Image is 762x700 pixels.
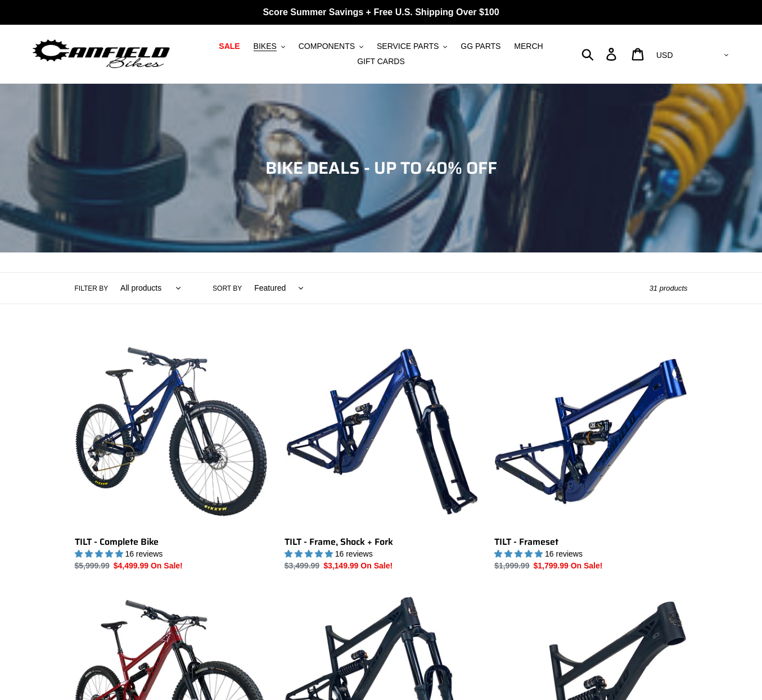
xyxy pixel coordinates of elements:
a: MERCH [508,39,548,54]
button: COMPONENTS [293,39,369,54]
span: GIFT CARDS [357,57,405,66]
span: 31 products [650,284,688,292]
span: BIKES [254,42,277,51]
span: BIKE DEALS - UP TO 40% OFF [265,155,497,181]
a: GG PARTS [455,39,506,54]
button: SERVICE PARTS [371,39,453,54]
label: Filter by [75,283,109,293]
a: GIFT CARDS [351,54,411,69]
span: COMPONENTS [299,42,355,51]
span: SALE [219,42,240,51]
span: GG PARTS [461,42,501,51]
span: MERCH [514,42,543,51]
a: SALE [213,39,245,54]
label: Sort by [213,283,242,293]
span: SERVICE PARTS [377,42,439,51]
img: Canfield Bikes [31,37,172,72]
button: BIKES [248,39,291,54]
